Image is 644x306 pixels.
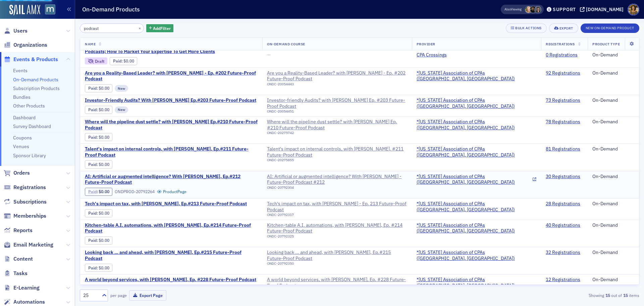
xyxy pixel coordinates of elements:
[417,146,536,158] a: *[US_STATE] Association of CPAs ([GEOGRAPHIC_DATA], [GEOGRAPHIC_DATA])
[13,56,58,63] span: Events & Products
[13,241,53,249] span: Email Marketing
[115,189,155,194] div: ONDPROD-20792264
[417,119,536,131] a: *[US_STATE] Association of CPAs ([GEOGRAPHIC_DATA], [GEOGRAPHIC_DATA])
[85,106,112,114] div: Paid: 75 - $0
[13,41,47,49] span: Organizations
[546,52,578,58] a: 0 Registrations
[581,25,639,31] a: New On-Demand Product
[592,250,634,256] div: On-Demand
[80,24,144,33] input: Search…
[85,70,258,82] a: Are you a Reality-Based Leader? with [PERSON_NAME] - Ep. #202 Future-Proof Podcast
[85,222,258,234] span: Kitchen-table A.I. automations, with Ashley Francis, Ep.#214 Future-Proof Podcast
[85,277,256,283] a: A world beyond services, with [PERSON_NAME], Ep. #228 Future-Proof Podcast
[592,277,634,283] div: On-Demand
[99,135,109,140] span: $0.00
[95,59,104,63] div: Draft
[546,174,580,180] a: 30 Registrations
[4,241,53,249] a: Email Marketing
[153,25,171,31] span: Add Filter
[88,211,99,216] span: :
[504,7,511,11] div: Also
[13,212,46,220] span: Memberships
[85,174,258,185] span: AI: Artificial or augmented intelligence? With Kacee Johnson, Ep.#212 Future-Proof Podcast
[4,212,46,220] a: Memberships
[592,42,620,46] span: Product Type
[113,58,121,63] a: Paid
[99,211,109,216] span: $0.00
[417,70,536,82] a: *[US_STATE] Association of CPAs ([GEOGRAPHIC_DATA], [GEOGRAPHIC_DATA])
[267,201,407,213] a: Tech's impact on tax, with [PERSON_NAME] - Ep. 213 Future-Proof Podcast
[580,7,626,12] button: [DOMAIN_NAME]
[546,97,580,103] a: 73 Registrations
[13,152,46,159] a: Sponsor Library
[85,188,112,196] div: Paid: 33 - $0
[592,146,634,152] div: On-Demand
[534,6,541,13] span: Mary Beth Halpern
[515,26,541,30] div: Bulk Actions
[592,201,634,207] div: On-Demand
[88,135,99,140] span: :
[267,109,407,114] div: ONDC-20054451
[506,24,546,33] button: Bulk Actions
[113,58,123,63] span: :
[13,184,46,191] span: Registrations
[85,222,258,234] a: Kitchen-table A.I. automations, with [PERSON_NAME], Ep.#214 Future-Proof Podcast
[267,250,407,261] div: Looking back ... and ahead, with [PERSON_NAME], Ep.#215 Future-Proof Podcast
[13,169,30,177] span: Orders
[40,4,55,16] a: View Homepage
[546,250,580,256] a: 32 Registrations
[4,169,30,177] a: Orders
[88,238,99,243] span: :
[88,265,99,270] span: :
[4,41,47,49] a: Organizations
[85,49,215,55] a: Podcasts; How To Market Your Expertise To Get More Clients
[88,211,97,216] a: Paid
[417,277,536,289] a: *[US_STATE] Association of CPAs ([GEOGRAPHIC_DATA], [GEOGRAPHIC_DATA])
[85,236,112,245] div: Paid: 41 - $0
[13,103,45,109] a: Other Products
[13,255,33,263] span: Content
[592,70,634,76] div: On-Demand
[4,198,47,206] a: Subscriptions
[13,27,28,35] span: Users
[85,119,258,131] a: Where will the pipeline dust settle? with [PERSON_NAME] Ep.#210 Future-Proof Podcast
[85,264,112,272] div: Paid: 32 - $0
[417,52,452,58] a: CPA Crossings
[417,97,536,109] a: *[US_STATE] Association of CPAs ([GEOGRAPHIC_DATA], [GEOGRAPHIC_DATA])
[9,5,40,15] img: SailAMX
[417,174,536,185] a: *[US_STATE] Association of CPAs ([GEOGRAPHIC_DATA], [GEOGRAPHIC_DATA])
[267,158,407,162] div: ONDC-20275855
[546,119,580,125] a: 78 Registrations
[85,97,256,103] span: Investor-Friendly Audits? With Jack Ciesielski Ep.#203 Future-Proof Podcast
[85,209,112,217] div: Paid: 29 - $0
[504,7,522,12] span: Viewing
[592,97,634,103] div: On-Demand
[88,265,97,270] a: Paid
[13,115,36,121] a: Dashboard
[267,131,407,135] div: ONDC-20275742
[13,94,31,100] a: Bundles
[267,213,407,217] div: ONDC-20792317
[546,146,580,152] a: 81 Registrations
[88,135,97,140] a: Paid
[85,160,112,168] div: Paid: 87 - $0
[88,189,99,194] span: :
[267,70,407,82] div: Are you a Reality-Based Leader? with [PERSON_NAME] - Ep. #202 Future-Proof Podcast
[628,4,639,15] span: Profile
[13,123,51,129] a: Survey Dashboard
[157,189,186,194] a: ProductPage
[85,97,256,103] a: Investor-Friendly Audits? With [PERSON_NAME] Ep.#203 Future-Proof Podcast
[115,106,128,113] div: New
[267,261,407,266] div: ONDC-20792350
[267,277,407,289] a: A world beyond services, with [PERSON_NAME], Ep. #228 Future-Proof Podcast
[88,162,97,167] a: Paid
[99,107,109,112] span: $0.00
[546,222,580,228] a: 40 Registrations
[85,174,258,185] a: AI: Artificial or augmented intelligence? With [PERSON_NAME], Ep.#212 Future-Proof Podcast
[13,135,32,141] a: Coupons
[546,201,580,207] a: 28 Registrations
[88,86,99,91] span: :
